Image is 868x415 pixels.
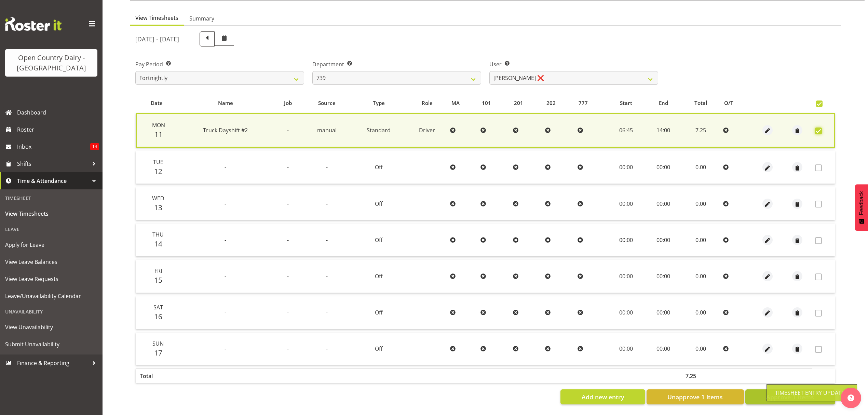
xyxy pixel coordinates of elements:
[152,340,164,347] span: Sun
[225,272,226,280] span: -
[326,345,328,352] span: -
[5,17,62,31] img: Rosterit website logo
[225,163,226,171] span: -
[607,187,645,220] td: 00:00
[422,99,433,107] span: Role
[2,319,101,336] a: View Unavailability
[645,333,681,365] td: 00:00
[17,358,89,368] span: Finance & Reporting
[2,287,101,305] a: Leave/Unavailability Calendar
[136,369,178,383] th: Total
[225,309,226,316] span: -
[203,126,248,134] span: Truck Dayshift #2
[351,296,407,329] td: Off
[858,191,865,215] span: Feedback
[724,99,733,107] span: O/T
[5,274,97,284] span: View Leave Requests
[2,253,101,270] a: View Leave Balances
[154,203,162,212] span: 13
[351,187,407,220] td: Off
[351,113,407,148] td: Standard
[607,296,645,329] td: 00:00
[17,124,99,135] span: Roster
[135,60,304,68] label: Pay Period
[284,99,292,107] span: Job
[351,151,407,184] td: Off
[647,389,744,404] button: Unapprove 1 Items
[153,304,163,311] span: Sat
[489,60,658,68] label: User
[645,113,681,148] td: 14:00
[154,275,162,285] span: 15
[607,151,645,184] td: 00:00
[2,270,101,287] a: View Leave Requests
[12,53,91,73] div: Open Country Dairy - [GEOGRAPHIC_DATA]
[2,222,101,236] div: Leave
[326,200,328,207] span: -
[607,260,645,293] td: 00:00
[2,305,101,319] div: Unavailability
[681,187,720,220] td: 0.00
[152,231,164,238] span: Thu
[287,163,289,171] span: -
[287,236,289,244] span: -
[5,322,97,332] span: View Unavailability
[2,191,101,205] div: Timesheet
[287,126,289,134] span: -
[855,184,868,231] button: Feedback - Show survey
[645,187,681,220] td: 00:00
[667,392,723,401] span: Unapprove 1 Items
[189,14,214,23] span: Summary
[318,99,336,107] span: Source
[154,312,162,321] span: 16
[5,240,97,250] span: Apply for Leave
[326,236,328,244] span: -
[154,130,163,139] span: 11
[681,113,720,148] td: 7.25
[745,389,835,404] button: Approve 1 Items
[152,195,164,202] span: Wed
[151,99,163,107] span: Date
[482,99,491,107] span: 101
[560,389,645,404] button: Add new entry
[681,369,720,383] th: 7.25
[681,296,720,329] td: 0.00
[225,200,226,207] span: -
[681,260,720,293] td: 0.00
[607,333,645,365] td: 00:00
[152,121,165,129] span: Mon
[154,348,162,358] span: 17
[351,260,407,293] td: Off
[2,336,101,353] a: Submit Unavailability
[218,99,233,107] span: Name
[153,158,163,166] span: Tue
[225,236,226,244] span: -
[5,209,97,219] span: View Timesheets
[2,205,101,222] a: View Timesheets
[5,291,97,301] span: Leave/Unavailability Calendar
[287,309,289,316] span: -
[451,99,460,107] span: MA
[645,224,681,256] td: 00:00
[645,260,681,293] td: 00:00
[225,345,226,352] span: -
[154,166,162,176] span: 12
[419,126,435,134] span: Driver
[326,272,328,280] span: -
[287,200,289,207] span: -
[17,142,90,152] span: Inbox
[645,296,681,329] td: 00:00
[312,60,481,68] label: Department
[17,107,99,118] span: Dashboard
[514,99,523,107] span: 201
[17,176,89,186] span: Time & Attendance
[317,126,337,134] span: manual
[546,99,556,107] span: 202
[775,389,849,397] div: Timesheet Entry Updated
[17,159,89,169] span: Shifts
[135,35,179,43] h5: [DATE] - [DATE]
[154,239,162,249] span: 14
[607,113,645,148] td: 06:45
[154,267,162,275] span: Fri
[694,99,707,107] span: Total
